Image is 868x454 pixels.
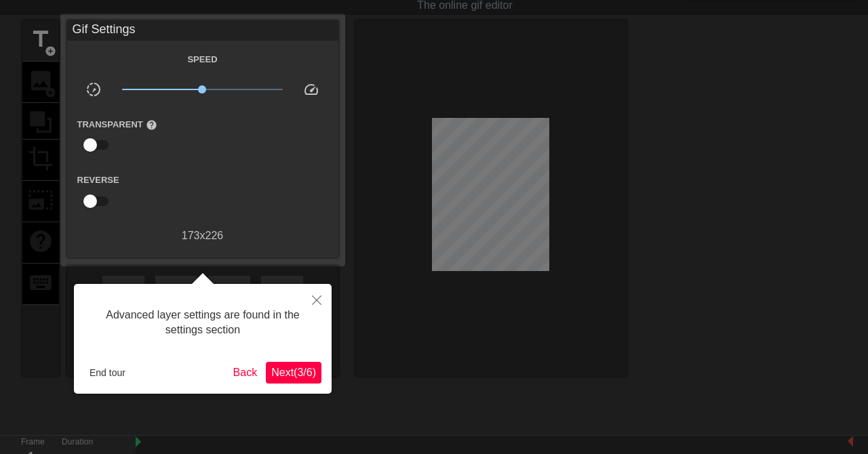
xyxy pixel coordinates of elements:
button: End tour [84,363,131,383]
span: Next ( 3 / 6 ) [271,367,316,378]
div: Advanced layer settings are found in the settings section [84,294,321,352]
button: Back [228,362,263,384]
button: Next [266,362,321,384]
button: Close [302,284,332,315]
